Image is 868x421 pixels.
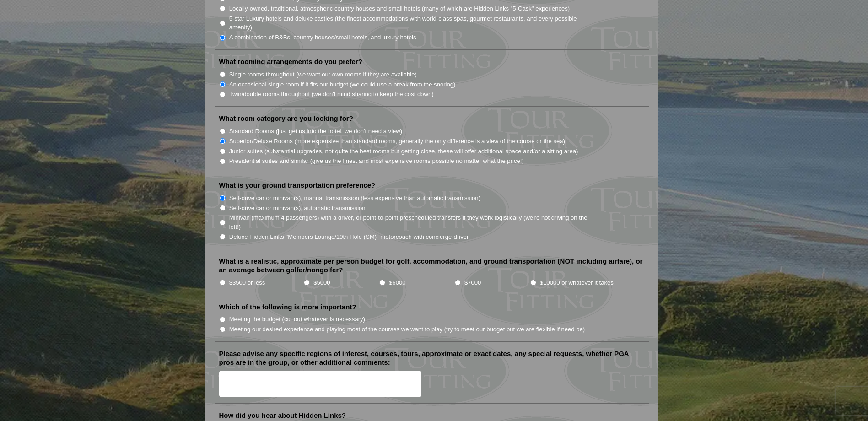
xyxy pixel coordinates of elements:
label: Which of the following is more important? [219,302,356,312]
label: How did you hear about Hidden Links? [219,411,346,420]
label: Meeting the budget (cut out whatever is necessary) [229,315,365,324]
label: Deluxe Hidden Links "Members Lounge/19th Hole (SM)" motorcoach with concierge-driver [229,232,469,242]
label: Standard Rooms (just get us into the hotel, we don't need a view) [229,127,403,136]
label: Twin/double rooms throughout (we don't mind sharing to keep the cost down) [229,90,434,99]
label: A combination of B&Bs, country houses/small hotels, and luxury hotels [229,33,416,42]
label: Presidential suites and similar (give us the finest and most expensive rooms possible no matter w... [229,157,524,166]
label: What is your ground transportation preference? [219,181,376,190]
label: $3500 or less [229,278,265,287]
label: Single rooms throughout (we want our own rooms if they are available) [229,70,417,79]
label: Please advise any specific regions of interest, courses, tours, approximate or exact dates, any s... [219,349,645,367]
label: What rooming arrangements do you prefer? [219,57,362,66]
label: Self-drive car or minivan(s), automatic transmission [229,204,366,213]
label: Superior/Deluxe Rooms (more expensive than standard rooms, generally the only difference is a vie... [229,137,565,146]
label: $6000 [389,278,405,287]
label: Self-drive car or minivan(s), manual transmission (less expensive than automatic transmission) [229,194,480,203]
label: $7000 [464,278,481,287]
label: $5000 [313,278,330,287]
label: Meeting our desired experience and playing most of the courses we want to play (try to meet our b... [229,325,585,334]
label: Locally-owned, traditional, atmospheric country houses and small hotels (many of which are Hidden... [229,4,570,13]
label: An occasional single room if it fits our budget (we could use a break from the snoring) [229,80,456,89]
label: 5-star Luxury hotels and deluxe castles (the finest accommodations with world-class spas, gourmet... [229,14,597,32]
label: What is a realistic, approximate per person budget for golf, accommodation, and ground transporta... [219,257,645,275]
label: What room category are you looking for? [219,114,353,123]
label: Minivan (maximum 4 passengers) with a driver, or point-to-point prescheduled transfers if they wo... [229,213,597,231]
label: $10000 or whatever it takes [540,278,614,287]
label: Junior suites (substantial upgrades, not quite the best rooms but getting close, these will offer... [229,147,578,156]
